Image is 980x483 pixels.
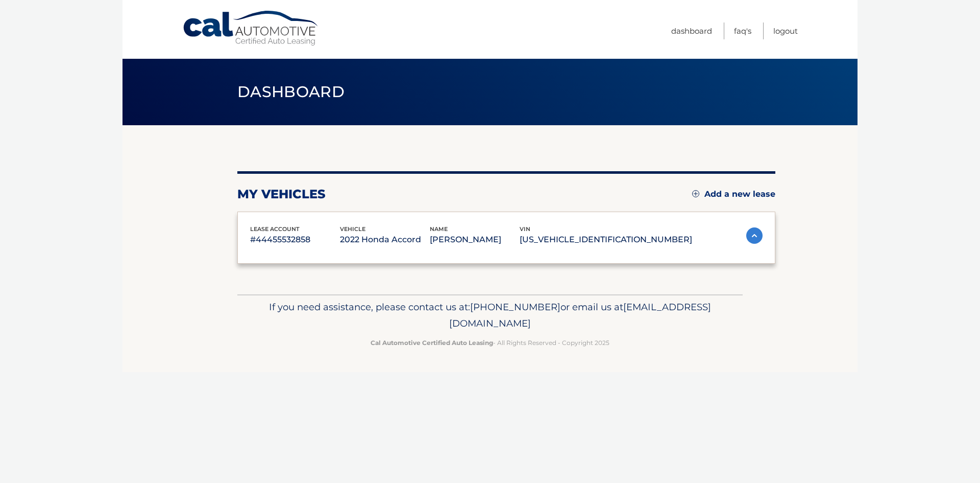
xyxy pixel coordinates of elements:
a: Logout [773,22,798,39]
img: accordion-active.svg [746,227,763,244]
span: name [430,225,448,233]
span: [PHONE_NUMBER] [470,301,560,313]
p: #44455532858 [250,233,340,247]
img: add.svg [692,190,699,197]
p: If you need assistance, please contact us at: or email us at [244,299,736,332]
a: Cal Automotive [182,10,320,47]
span: lease account [250,225,300,233]
span: Dashboard [237,82,345,101]
p: 2022 Honda Accord [340,233,430,247]
a: Add a new lease [692,189,775,199]
a: FAQ's [734,22,751,39]
p: - All Rights Reserved - Copyright 2025 [244,337,736,348]
p: [PERSON_NAME] [430,233,520,247]
a: Dashboard [671,22,712,39]
span: [EMAIL_ADDRESS][DOMAIN_NAME] [449,301,711,329]
strong: Cal Automotive Certified Auto Leasing [371,339,493,347]
h2: my vehicles [237,187,326,202]
p: [US_VEHICLE_IDENTIFICATION_NUMBER] [520,233,692,247]
span: vehicle [340,225,365,233]
span: vin [520,225,530,233]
